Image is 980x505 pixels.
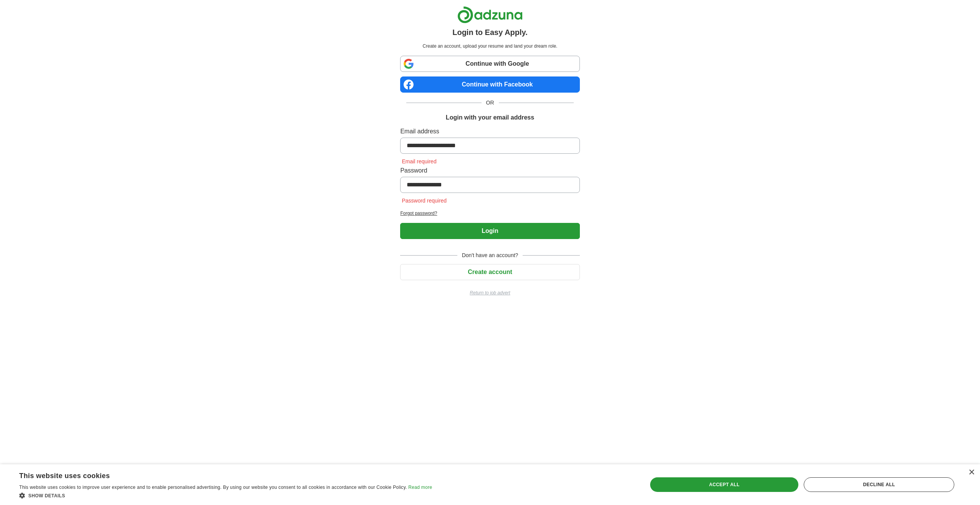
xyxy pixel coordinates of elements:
label: Password [400,166,579,175]
button: Login [400,223,579,239]
a: Forgot password? [400,210,579,217]
span: Email required [400,158,438,164]
a: Read more, opens a new window [408,485,432,490]
img: Adzuna logo [457,6,523,23]
label: Email address [400,127,579,136]
a: Create account [400,269,579,275]
div: Show details [19,492,432,499]
a: Return to job advert [400,289,579,296]
div: This website uses cookies [19,469,413,480]
span: Password required [400,198,448,204]
button: Create account [400,264,579,280]
span: OR [482,99,499,107]
div: Decline all [804,477,954,492]
span: Don't have an account? [457,251,523,259]
h1: Login to Easy Apply. [452,27,528,38]
a: Continue with Google [400,56,579,72]
span: This website uses cookies to improve user experience and to enable personalised advertising. By u... [19,485,407,490]
span: Show details [28,493,65,498]
a: Continue with Facebook [400,76,579,93]
p: Create an account, upload your resume and land your dream role. [402,43,578,50]
h1: Login with your email address [446,113,534,122]
div: Close [968,470,974,475]
div: Accept all [650,477,798,492]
